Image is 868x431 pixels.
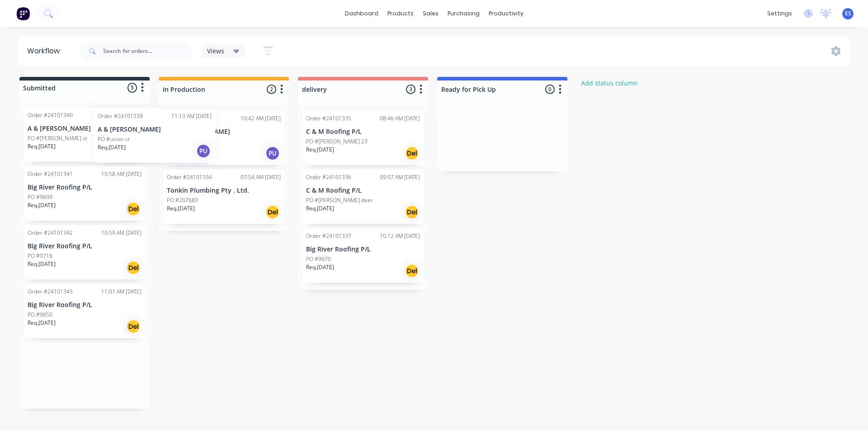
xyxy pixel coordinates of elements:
img: Factory [16,7,30,20]
input: Search for orders... [103,42,193,60]
input: Enter column name… [163,85,252,94]
span: 2 [267,85,276,94]
button: Add status column [576,77,643,89]
span: 3 [406,85,415,94]
div: settings [763,7,797,20]
input: Enter column name… [441,85,530,94]
span: Views [207,46,224,56]
span: 0 [545,85,555,94]
a: dashboard [340,7,383,20]
span: ES [845,9,851,18]
div: Submitted [21,83,56,93]
span: 5 [127,83,137,92]
div: purchasing [443,7,484,20]
div: sales [418,7,443,20]
div: productivity [484,7,528,20]
div: Workflow [27,46,64,57]
input: Enter column name… [302,85,391,94]
div: products [383,7,418,20]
